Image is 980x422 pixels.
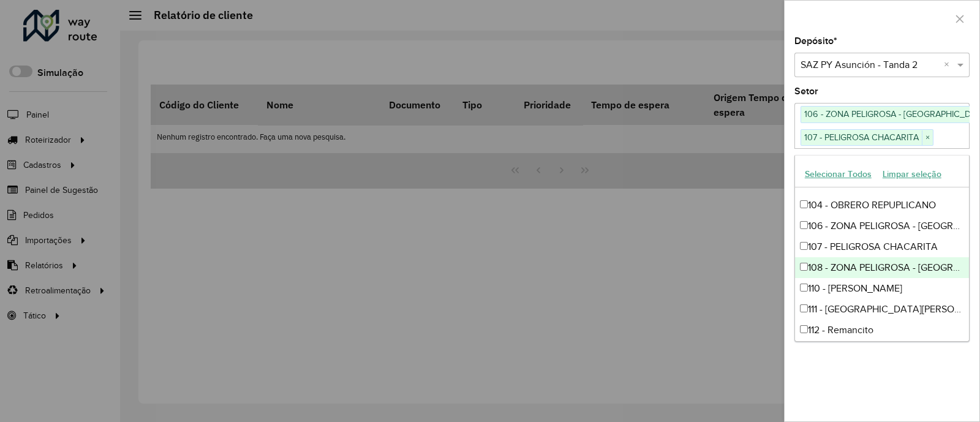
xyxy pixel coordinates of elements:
[795,195,969,216] div: 104 - OBRERO REPUPLICANO
[794,84,818,99] label: Setor
[922,130,933,145] span: ×
[794,34,837,48] label: Depósito
[795,236,969,257] div: 107 - PELIGROSA CHACARITA
[795,278,969,299] div: 110 - [PERSON_NAME]
[795,216,969,236] div: 106 - ZONA PELIGROSA - [GEOGRAPHIC_DATA] - [GEOGRAPHIC_DATA]
[795,320,969,341] div: 112 - Remancito
[877,165,947,184] button: Limpar seleção
[799,165,877,184] button: Selecionar Todos
[801,130,922,145] span: 107 - PELIGROSA CHACARITA
[795,299,969,320] div: 111 - [GEOGRAPHIC_DATA][PERSON_NAME]
[944,58,954,72] span: Clear all
[794,155,970,342] ng-dropdown-panel: Options list
[795,257,969,278] div: 108 - ZONA PELIGROSA - [GEOGRAPHIC_DATA] - BOTANICO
